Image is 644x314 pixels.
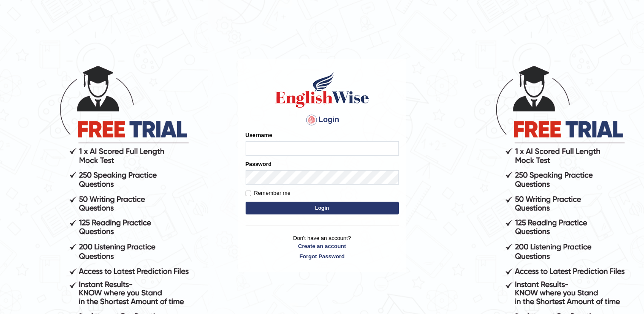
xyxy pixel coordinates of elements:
label: Remember me [246,189,291,197]
input: Remember me [246,191,251,196]
button: Login [246,202,399,214]
a: Forgot Password [246,252,399,260]
img: Logo of English Wise sign in for intelligent practice with AI [274,71,371,109]
h4: Login [246,113,399,127]
label: Password [246,160,272,168]
p: Don't have an account? [246,234,399,260]
label: Username [246,131,272,139]
a: Create an account [246,242,399,250]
